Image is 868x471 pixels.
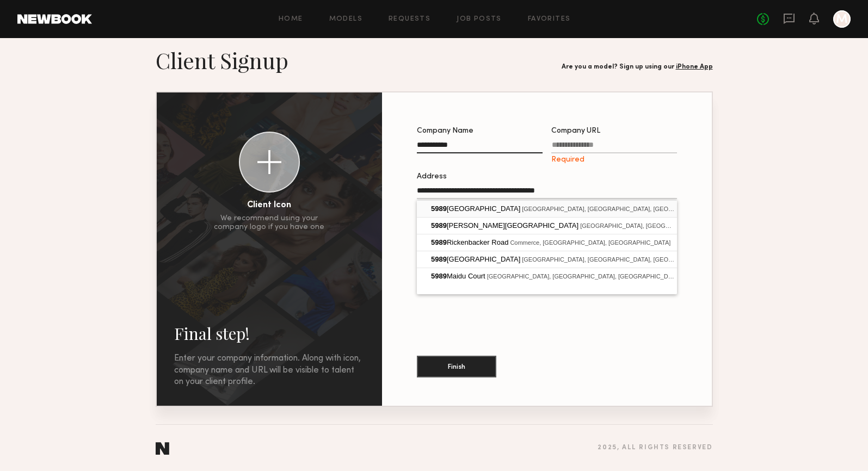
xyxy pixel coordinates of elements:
[528,16,571,23] a: Favorites
[431,221,580,230] span: [PERSON_NAME][GEOGRAPHIC_DATA]
[598,444,712,451] div: 2025 , all rights reserved
[174,323,365,344] h2: Final step!
[510,239,670,246] span: Commerce, [GEOGRAPHIC_DATA], [GEOGRAPHIC_DATA]
[431,272,447,280] span: 5989
[389,16,430,23] a: Requests
[522,256,716,263] span: [GEOGRAPHIC_DATA], [GEOGRAPHIC_DATA], [GEOGRAPHIC_DATA]
[551,156,677,164] div: Required
[431,255,522,263] span: [GEOGRAPHIC_DATA]
[417,127,543,135] div: Company Name
[431,272,487,280] span: Maidu Court
[431,238,510,246] span: Rickenbacker Road
[833,10,851,28] a: M
[156,47,288,74] h1: Client Signup
[487,273,681,280] span: [GEOGRAPHIC_DATA], [GEOGRAPHIC_DATA], [GEOGRAPHIC_DATA]
[676,64,713,70] a: iPhone App
[431,238,447,246] span: 5989
[431,204,522,213] span: [GEOGRAPHIC_DATA]
[522,206,716,212] span: [GEOGRAPHIC_DATA], [GEOGRAPHIC_DATA], [GEOGRAPHIC_DATA]
[551,127,677,135] div: Company URL
[431,255,447,263] span: 5989
[431,221,447,230] span: 5989
[214,214,324,232] div: We recommend using your company logo if you have one
[417,141,543,153] input: Company Name
[580,222,774,229] span: [GEOGRAPHIC_DATA], [GEOGRAPHIC_DATA], [GEOGRAPHIC_DATA]
[174,353,365,388] div: Enter your company information. Along with icon, company name and URL will be visible to talent o...
[457,16,502,23] a: Job Posts
[562,64,713,71] div: Are you a model? Sign up using our
[417,173,677,181] div: Address
[417,356,496,377] button: Finish
[247,201,291,210] div: Client Icon
[279,16,303,23] a: Home
[551,141,677,153] input: Company URLRequired
[431,204,447,213] span: 5989
[417,187,677,199] input: Address
[329,16,362,23] a: Models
